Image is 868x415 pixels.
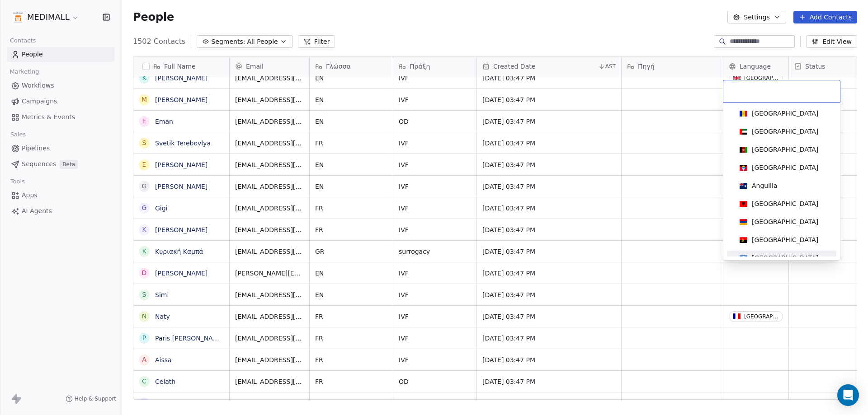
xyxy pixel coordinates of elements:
div: [GEOGRAPHIC_DATA] [752,235,818,244]
div: Anguilla [752,181,777,190]
div: [GEOGRAPHIC_DATA] [752,199,818,208]
div: [GEOGRAPHIC_DATA] [752,145,818,154]
div: [GEOGRAPHIC_DATA] [752,127,818,136]
div: [GEOGRAPHIC_DATA] [752,217,818,226]
div: [GEOGRAPHIC_DATA] [752,253,818,262]
div: [GEOGRAPHIC_DATA] [752,163,818,172]
div: [GEOGRAPHIC_DATA] [752,109,818,118]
